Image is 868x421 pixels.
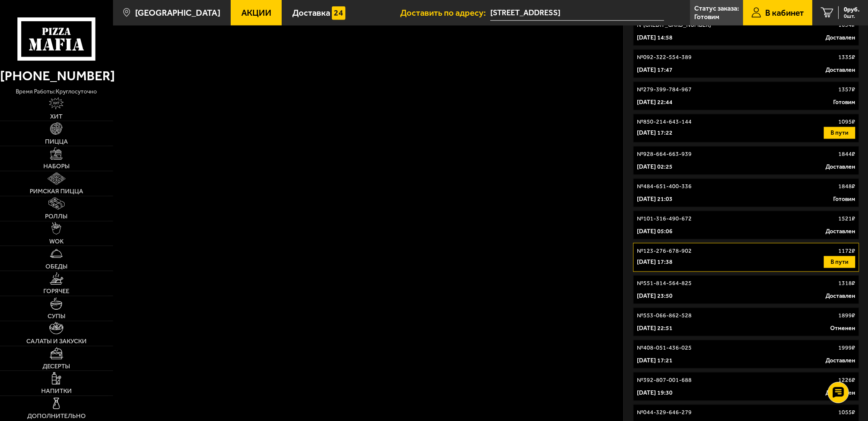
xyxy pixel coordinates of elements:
[637,389,673,397] p: [DATE] 19:30
[637,344,692,352] p: № 408-051-436-025
[826,66,855,74] p: Доставлен
[838,85,855,94] p: 1357 ₽
[48,313,65,319] span: Супы
[826,34,855,42] p: Доставлен
[27,413,86,419] span: Дополнительно
[43,163,70,170] span: Наборы
[838,408,855,417] p: 1055 ₽
[633,178,859,207] a: №484-651-400-3361848₽[DATE] 21:03Готовим
[637,53,692,62] p: № 092-322-554-389
[45,213,68,220] span: Роллы
[490,5,664,21] input: Ваш адрес доставки
[833,98,855,107] p: Готовим
[45,138,68,145] span: Пицца
[633,372,859,401] a: №392-807-001-6881226₽[DATE] 19:30Доставлен
[838,53,855,62] p: 1335 ₽
[633,308,859,336] a: №553-066-862-5281899₽[DATE] 22:51Отменен
[633,17,859,46] a: №[CREDIT_CARD_NUMBER]1634₽[DATE] 14:58Доставлен
[838,344,855,352] p: 1999 ₽
[135,8,221,17] span: [GEOGRAPHIC_DATA]
[637,150,692,158] p: № 928-664-663-939
[637,356,673,365] p: [DATE] 17:21
[838,247,855,255] p: 1172 ₽
[42,363,70,370] span: Десерты
[637,85,692,94] p: № 279-399-784-967
[826,356,855,365] p: Доставлен
[838,311,855,320] p: 1899 ₽
[637,376,692,384] p: № 392-807-001-688
[30,188,83,195] span: Римская пицца
[830,324,855,333] p: Отменен
[637,163,673,171] p: [DATE] 02:25
[694,5,739,12] p: Статус заказа:
[637,129,673,137] p: [DATE] 17:22
[43,288,69,294] span: Горячее
[41,388,72,394] span: Напитки
[826,292,855,300] p: Доставлен
[26,338,87,345] span: Салаты и закуски
[824,256,855,268] button: В пути
[332,6,345,20] img: 15daf4d41897b9f0e9f617042186c801.svg
[50,113,62,120] span: Хит
[637,324,673,333] p: [DATE] 22:51
[633,340,859,369] a: №408-051-436-0251999₽[DATE] 17:21Доставлен
[633,211,859,240] a: №101-316-490-6721521₽[DATE] 05:06Доставлен
[637,215,692,223] p: № 101-316-490-672
[637,98,673,107] p: [DATE] 22:44
[637,118,692,126] p: № 850-214-643-144
[694,14,719,20] p: Готовим
[633,243,859,272] a: №123-276-678-9021172₽[DATE] 17:38В пути
[637,66,673,74] p: [DATE] 17:47
[637,279,692,288] p: № 551-814-564-825
[844,6,860,13] span: 0 руб.
[838,150,855,158] p: 1844 ₽
[838,182,855,191] p: 1848 ₽
[49,238,64,245] span: WOK
[824,127,855,139] button: В пути
[838,118,855,126] p: 1095 ₽
[633,275,859,304] a: №551-814-564-8251318₽[DATE] 23:50Доставлен
[292,8,330,17] span: Доставка
[490,5,664,21] span: улица Ольминского, 13соор1
[826,163,855,171] p: Доставлен
[637,311,692,320] p: № 553-066-862-528
[637,195,673,203] p: [DATE] 21:03
[637,408,692,417] p: № 044-329-646-279
[833,195,855,203] p: Готовим
[765,8,804,17] span: В кабинет
[844,14,860,19] span: 0 шт.
[838,376,855,384] p: 1226 ₽
[826,227,855,236] p: Доставлен
[637,258,673,266] p: [DATE] 17:38
[838,279,855,288] p: 1318 ₽
[637,182,692,191] p: № 484-651-400-336
[637,247,692,255] p: № 123-276-678-902
[637,292,673,300] p: [DATE] 23:50
[633,49,859,78] a: №092-322-554-3891335₽[DATE] 17:47Доставлен
[45,263,68,270] span: Обеды
[637,227,673,236] p: [DATE] 05:06
[633,82,859,110] a: №279-399-784-9671357₽[DATE] 22:44Готовим
[633,114,859,143] a: №850-214-643-1441095₽[DATE] 17:22В пути
[633,146,859,175] a: №928-664-663-9391844₽[DATE] 02:25Доставлен
[637,34,673,42] p: [DATE] 14:58
[838,215,855,223] p: 1521 ₽
[400,8,490,17] span: Доставить по адресу:
[241,8,271,17] span: Акции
